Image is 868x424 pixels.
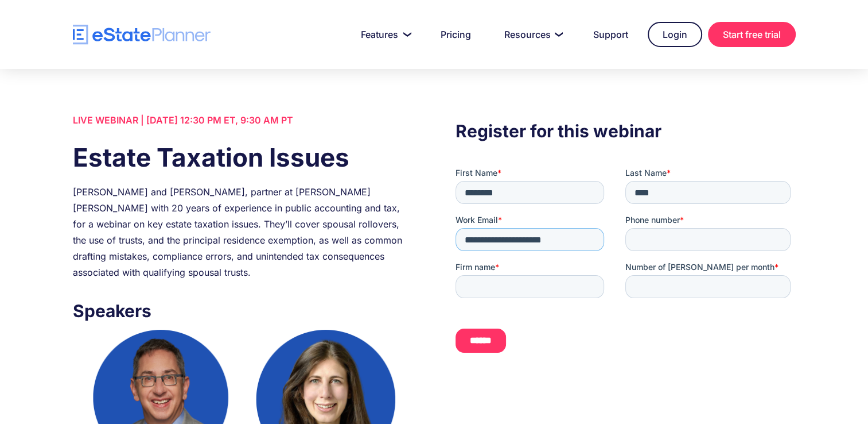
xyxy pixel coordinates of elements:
h3: Speakers [73,298,412,324]
a: home [73,25,211,45]
div: LIVE WEBINAR | [DATE] 12:30 PM ET, 9:30 AM PT [73,112,412,128]
a: Support [579,23,642,46]
a: Login [648,22,702,47]
a: Features [347,23,421,46]
h1: Estate Taxation Issues [73,140,412,175]
a: Start free trial [708,22,796,47]
div: [PERSON_NAME] and [PERSON_NAME], partner at [PERSON_NAME] [PERSON_NAME] with 20 years of experien... [73,184,412,280]
a: Resources [491,23,574,46]
a: Pricing [427,23,485,46]
h3: Register for this webinar [456,118,795,144]
iframe: Form 0 [456,167,795,363]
